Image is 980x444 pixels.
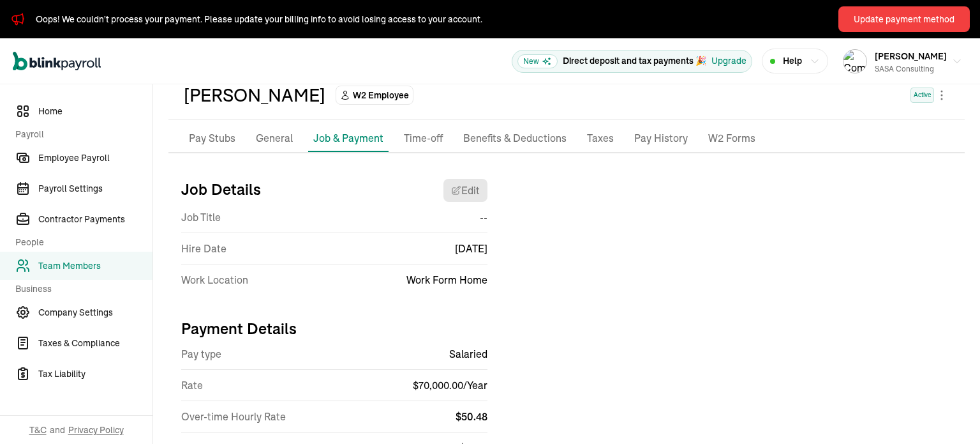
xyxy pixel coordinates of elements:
h3: Job Details [181,179,261,202]
span: Privacy Policy [68,424,124,436]
span: Pay type [181,346,221,362]
p: Taxes [587,130,614,147]
span: Over-time Hourly Rate [181,409,286,424]
span: W2 Employee [353,89,409,102]
span: [PERSON_NAME] [875,50,947,62]
span: Employee Payroll [38,151,152,165]
span: Tax Liability [38,367,152,381]
span: Rate [181,378,203,393]
span: Job Title [181,210,221,225]
iframe: Chat Widget [916,383,980,444]
span: Salaried [449,346,487,362]
p: Job & Payment [313,130,383,146]
p: W2 Forms [708,130,755,147]
span: Payroll [15,128,145,141]
button: Help [762,49,828,73]
span: Company Settings [38,306,152,319]
span: Hire Date [181,241,226,256]
nav: Global [13,43,101,80]
p: General [256,130,293,147]
button: Edit [443,179,487,202]
span: New [517,54,558,68]
p: Benefits & Deductions [463,130,567,147]
p: Time-off [404,130,443,147]
span: Taxes & Compliance [38,337,152,350]
p: Direct deposit and tax payments 🎉 [563,54,706,68]
span: Team Members [38,259,152,273]
p: Pay Stubs [189,130,235,147]
h3: Payment Details [181,318,487,339]
p: Pay History [634,130,688,147]
span: $ 50.48 [456,410,487,423]
span: [DATE] [455,241,487,256]
span: -- [480,210,487,225]
span: Work Form Home [406,272,487,287]
button: Update payment method [838,6,970,32]
span: Help [783,54,802,68]
span: People [15,236,145,249]
button: Upgrade [711,54,746,68]
div: Oops! We couldn't process your payment. Please update your billing info to avoid losing access to... [36,13,482,26]
span: $ 70,000.00 / Year [413,379,487,392]
span: Payroll Settings [38,182,152,195]
span: Contractor Payments [38,213,152,226]
div: Update payment method [854,13,954,26]
span: Business [15,282,145,296]
span: Work Location [181,272,248,287]
div: SASA Consulting [875,63,947,75]
span: Home [38,105,152,118]
img: Company logo [843,50,866,73]
span: T&C [29,424,47,436]
button: Company logo[PERSON_NAME]SASA Consulting [838,45,967,77]
span: Active [910,88,934,103]
div: [PERSON_NAME] [184,82,325,109]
